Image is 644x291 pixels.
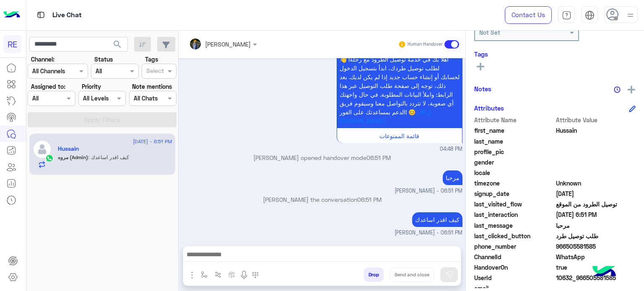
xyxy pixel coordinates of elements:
[556,158,636,167] span: null
[215,271,221,278] img: Trigger scenario
[31,82,65,91] label: Assigned to:
[28,112,177,127] button: Apply Filters
[58,145,79,152] h5: Hussain
[145,55,158,64] label: Tags
[82,82,101,91] label: Priority
[474,179,554,188] span: timezone
[379,132,419,139] span: قائمة الممنوعات
[474,242,554,251] span: phone_number
[357,196,382,203] span: 06:51 PM
[474,263,554,272] span: HandoverOn
[556,232,636,240] span: طلب توصيل طرد
[187,270,197,280] img: send attachment
[239,270,249,280] img: send voice note
[625,10,636,21] img: profile
[474,168,554,177] span: locale
[474,147,554,156] span: profile_pic
[211,268,225,281] button: Trigger scenario
[201,271,208,278] img: select flow
[614,86,621,93] img: notes
[474,158,554,167] span: gender
[33,140,52,159] img: defaultAdmin.png
[45,154,54,162] img: WhatsApp
[474,50,636,58] h6: Tags
[112,39,122,49] span: search
[585,10,595,20] img: tab
[558,6,575,24] a: tab
[395,229,462,237] span: [PERSON_NAME] - 06:51 PM
[197,268,211,281] button: select flow
[132,82,172,91] label: Note mentions
[556,179,636,188] span: Unknown
[474,210,554,219] span: last_interaction
[366,154,391,161] span: 06:51 PM
[395,187,462,195] span: [PERSON_NAME] - 06:51 PM
[474,221,554,230] span: last_message
[31,55,55,64] label: Channel:
[474,232,554,240] span: last_clicked_button
[556,116,636,124] span: Attribute Value
[556,252,636,261] span: 2
[58,154,88,160] span: مروه (Admin)
[3,35,21,53] div: RE
[556,221,636,230] span: مرحبا
[474,137,554,146] span: last_name
[390,268,434,282] button: Send and close
[628,86,635,93] img: add
[364,268,384,282] button: Drop
[182,195,462,204] p: [PERSON_NAME] the conversation
[505,6,552,24] a: Contact Us
[408,41,443,48] small: Human Handover
[337,52,462,128] p: 22/8/2025, 4:48 PM
[474,189,554,198] span: signup_date
[556,263,636,272] span: true
[3,6,20,24] img: Logo
[556,242,636,251] span: 966505581585
[556,210,636,219] span: 2025-08-22T15:51:48.468Z
[474,85,491,93] h6: Notes
[474,116,554,124] span: Attribute Name
[52,10,82,21] p: Live Chat
[556,168,636,177] span: null
[340,56,460,116] span: أهلاً بك في خدمة توصيل الطرود مع رحلة! 👋 لطلب توصيل طردك، ابدأ بتسجيل الدخول لحسابك أو إنشاء حساب...
[94,55,113,64] label: Status
[474,252,554,261] span: ChannelId
[556,273,636,282] span: 10632_966505581585
[445,270,453,279] img: send message
[440,145,462,153] span: 04:48 PM
[412,212,462,227] p: 22/8/2025, 6:51 PM
[36,10,46,20] img: tab
[474,273,554,282] span: UserId
[252,272,259,278] img: make a call
[182,153,462,162] p: [PERSON_NAME] opened handover mode
[556,200,636,209] span: توصيل الطرود من الموقع
[589,258,619,287] img: hulul-logo.png
[474,200,554,209] span: last_visited_flow
[556,189,636,198] span: 2025-08-22T13:47:56.526Z
[229,271,235,278] img: create order
[145,66,164,77] div: Select
[133,138,172,145] span: [DATE] - 6:51 PM
[107,37,128,55] button: search
[474,104,504,112] h6: Attributes
[474,126,554,135] span: first_name
[556,126,636,135] span: Hussain
[88,154,129,160] span: كيف اقدر اساعدك
[225,268,239,281] button: create order
[443,170,462,185] p: 22/8/2025, 6:51 PM
[562,10,571,20] img: tab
